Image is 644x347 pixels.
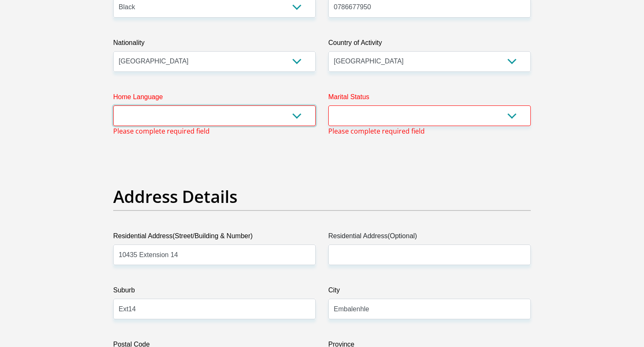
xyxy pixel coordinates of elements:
[328,126,425,136] span: Please complete required field
[328,285,531,299] label: City
[113,285,316,299] label: Suburb
[113,92,316,105] label: Home Language
[113,187,531,207] h2: Address Details
[113,126,210,136] span: Please complete required field
[328,244,531,265] input: Address line 2 (Optional)
[328,92,531,105] label: Marital Status
[113,299,316,319] input: Suburb
[113,231,316,244] label: Residential Address(Street/Building & Number)
[113,244,316,265] input: Valid residential address
[328,38,531,51] label: Country of Activity
[328,231,531,244] label: Residential Address(Optional)
[113,38,316,51] label: Nationality
[328,299,531,319] input: City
